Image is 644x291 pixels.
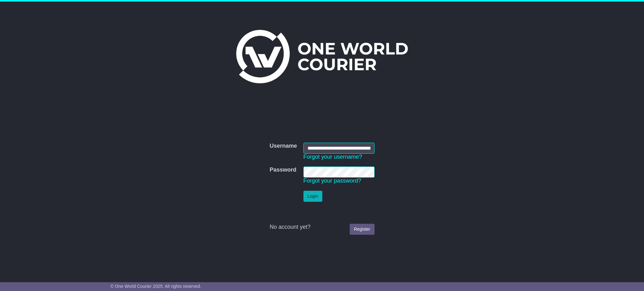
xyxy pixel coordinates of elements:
[269,224,374,231] div: No account yet?
[303,191,322,202] button: Login
[350,224,374,235] a: Register
[303,154,362,160] a: Forgot your username?
[236,30,408,83] img: One World
[303,178,361,184] a: Forgot your password?
[269,143,297,150] label: Username
[269,167,296,173] label: Password
[110,284,201,289] span: © One World Courier 2025. All rights reserved.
